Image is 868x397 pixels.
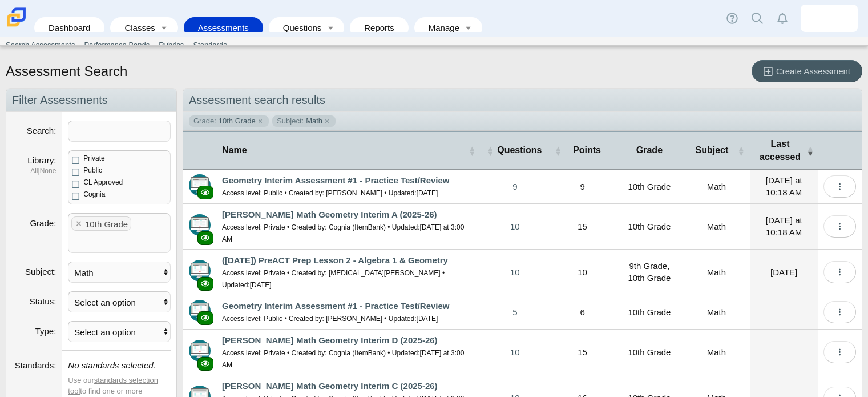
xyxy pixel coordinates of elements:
[189,17,257,38] a: Assessments
[222,335,438,345] a: [PERSON_NAME] Math Geometry Interim D (2025-26)
[487,145,494,157] span: Questions : Activate to sort
[222,301,450,311] a: Geometry Interim Assessment #1 - Practice Test/Review
[356,17,403,38] a: Reports
[481,250,549,295] a: 10
[820,9,838,27] img: julie.guenther.0zAwHu
[222,175,450,185] a: Geometry Interim Assessment #1 - Practice Test/Review
[30,296,56,306] label: Status
[683,170,750,204] td: Math
[156,17,172,38] a: Toggle expanded
[481,295,549,329] a: 5
[823,341,856,363] button: More options
[189,300,211,322] img: type-advanced.svg
[549,250,616,295] td: 10
[823,215,856,238] button: More options
[71,216,131,231] tag: 10th Grade
[40,17,99,38] a: Dashboard
[752,60,862,82] a: Create Assessment
[222,223,464,243] small: Access level: Private • Created by: Cognia (ItemBank) • Updated:
[737,145,744,157] span: Subject : Activate to sort
[68,213,171,253] tags: ​
[189,174,211,196] img: type-advanced.svg
[83,154,104,162] span: Private
[5,5,29,29] img: Carmen School of Science & Technology
[222,210,437,219] a: [PERSON_NAME] Math Geometry Interim A (2025-26)
[189,214,211,236] img: type-advanced.svg
[154,37,188,54] a: Rubrics
[322,17,338,38] a: Toggle expanded
[756,138,804,163] span: Last accessed
[770,267,797,277] time: Sep 29, 2025 at 8:23 AM
[222,255,448,265] a: ([DATE]) PreACT Prep Lesson 2 - Algebra 1 & Geometry
[188,37,231,54] a: Standards
[481,170,549,203] a: 9
[683,330,750,375] td: Math
[183,89,862,112] h2: Assessment search results
[616,295,683,330] td: 10th Grade
[683,295,750,330] td: Math
[417,315,438,323] time: Oct 10, 2021 at 1:23 PM
[616,330,683,375] td: 10th Grade
[417,189,438,197] time: Oct 7, 2021 at 2:16 PM
[549,204,616,250] td: 15
[766,215,802,237] time: Oct 15, 2025 at 10:18 AM
[222,269,445,289] small: Access level: Private • Created by: [MEDICAL_DATA][PERSON_NAME] • Updated:
[807,145,812,157] span: Last accessed : Activate to remove sorting
[549,330,616,375] td: 15
[555,145,562,157] span: Points : Activate to sort
[40,167,56,175] a: None
[770,6,795,31] a: Alerts
[549,295,616,330] td: 6
[189,115,269,127] a: Grade: 10th Grade
[306,116,322,126] span: Math
[222,315,438,323] small: Access level: Public • Created by: [PERSON_NAME] • Updated:
[1,37,79,54] a: Search Assessments
[549,170,616,204] td: 9
[222,189,438,197] small: Access level: Public • Created by: [PERSON_NAME] • Updated:
[823,301,856,323] button: More options
[683,250,750,295] td: Math
[116,17,156,38] a: Classes
[823,175,856,198] button: More options
[481,204,549,249] a: 10
[801,5,858,32] a: julie.guenther.0zAwHu
[189,340,211,362] img: type-advanced.svg
[496,144,543,157] span: Questions
[621,144,677,157] span: Grade
[193,116,216,126] span: Grade:
[79,37,154,54] a: Performance Bands
[68,376,158,396] a: standards selection tool
[83,166,102,174] span: Public
[219,116,256,126] span: 10th Grade
[766,175,802,197] time: Oct 15, 2025 at 10:18 AM
[277,116,304,126] span: Subject:
[189,260,211,282] img: type-advanced.svg
[272,115,336,127] a: Subject: Math
[688,144,735,157] span: Subject
[12,166,56,176] dfn: |
[68,360,155,370] i: No standards selected.
[222,349,464,369] small: Access level: Private • Created by: Cognia (ItemBank) • Updated:
[35,326,56,336] label: Type
[823,261,856,283] button: More options
[616,170,683,204] td: 10th Grade
[27,155,56,165] label: Library
[222,381,438,391] a: [PERSON_NAME] Math Geometry Interim C (2025-26)
[15,360,56,370] label: Standards
[461,17,477,38] a: Toggle expanded
[6,89,176,112] h2: Filter Assessments
[420,17,461,38] a: Manage
[222,223,464,243] time: Oct 15, 2025 at 3:00 AM
[616,250,683,295] td: 9th Grade, 10th Grade
[25,267,56,276] label: Subject
[30,218,56,228] label: Grade
[30,167,38,175] a: All
[274,17,322,38] a: Questions
[27,126,56,135] label: Search
[776,66,850,76] span: Create Assessment
[564,144,611,157] span: Points
[6,62,127,81] h1: Assessment Search
[222,349,464,369] time: Oct 15, 2025 at 3:00 AM
[481,330,549,375] a: 10
[469,145,475,157] span: Name : Activate to sort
